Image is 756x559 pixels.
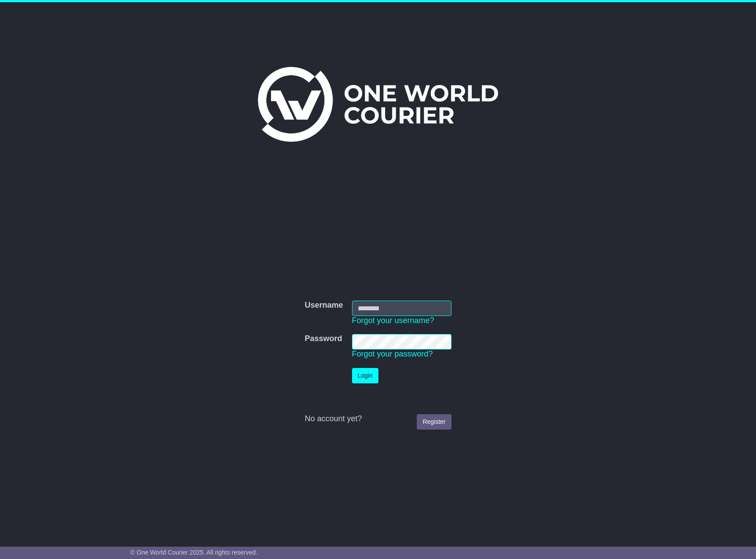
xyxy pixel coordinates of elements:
[258,67,498,142] img: One World
[352,316,434,325] a: Forgot your username?
[305,414,451,424] div: No account yet?
[130,549,257,556] span: © One World Courier 2025. All rights reserved.
[305,334,342,344] label: Password
[305,301,343,310] label: Username
[352,349,433,358] a: Forgot your password?
[417,414,451,430] a: Register
[352,368,378,383] button: Login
